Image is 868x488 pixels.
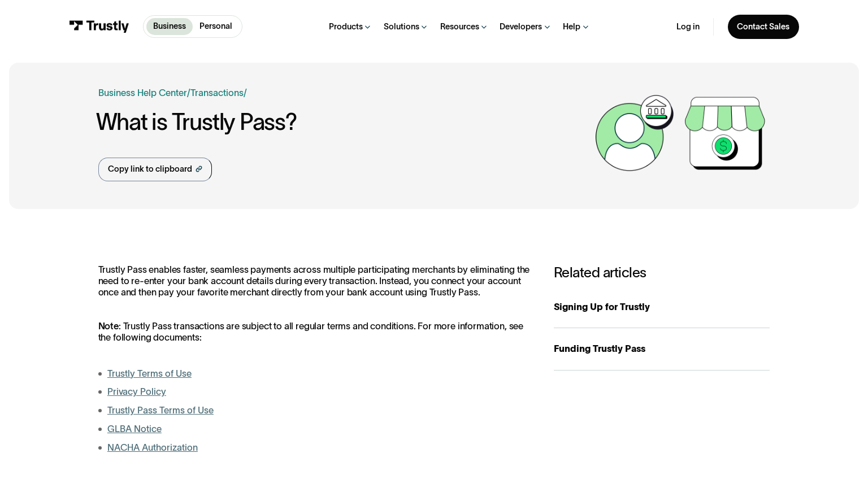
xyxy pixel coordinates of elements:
img: Trustly Logo [69,20,129,33]
a: Copy link to clipboard [98,158,212,181]
a: Business Help Center [98,86,187,100]
p: Personal [199,20,232,33]
a: Funding Trustly Pass [554,328,770,371]
div: Resources [440,21,479,32]
a: NACHA Authorization [107,442,198,452]
div: Products [329,21,363,32]
div: Funding Trustly Pass [554,342,770,356]
h3: Related articles [554,264,770,281]
strong: Note [98,321,119,331]
div: Help [563,21,580,32]
a: Personal [193,18,240,35]
a: Transactions [190,88,244,98]
div: Developers [500,21,542,32]
a: Trustly Pass Terms of Use [107,405,214,415]
a: GLBA Notice [107,424,162,434]
div: Contact Sales [737,21,789,32]
div: Copy link to clipboard [108,163,192,176]
p: Trustly Pass enables faster, seamless payments across multiple participating merchants by elimina... [98,264,531,298]
a: Trustly Terms of Use [107,368,192,378]
div: / [187,86,190,100]
div: / [244,86,247,100]
div: Solutions [384,21,419,32]
a: Contact Sales [728,15,799,39]
p: Business [153,20,186,33]
div: Signing Up for Trustly [554,300,770,314]
a: Business [146,18,193,35]
h1: What is Trustly Pass? [96,109,589,134]
a: Log in [676,21,700,32]
p: : Trustly Pass transactions are subject to all regular terms and conditions. For more information... [98,321,531,343]
a: Privacy Policy [107,386,166,396]
a: Signing Up for Trustly [554,286,770,328]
